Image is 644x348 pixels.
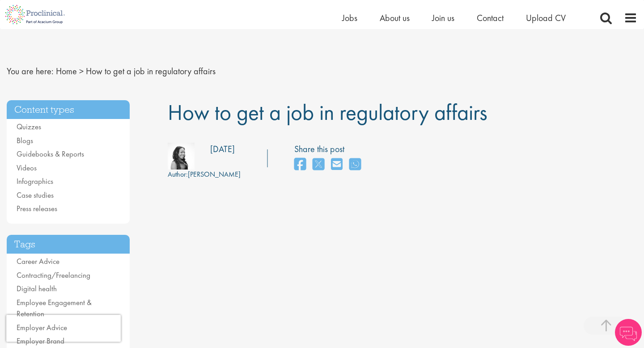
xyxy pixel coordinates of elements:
a: Videos [17,163,37,173]
span: How to get a job in regulatory affairs [86,65,216,77]
a: Digital health [17,284,57,293]
a: Quizzes [17,122,41,132]
a: share on email [331,155,343,174]
a: Case studies [17,190,54,200]
iframe: reCAPTCHA [6,315,121,342]
h3: Tags [7,235,130,254]
span: Author: [168,170,188,179]
a: Blogs [17,136,33,145]
a: share on whats app [349,155,361,174]
a: Career Advice [17,256,59,266]
span: You are here: [7,65,54,77]
a: share on facebook [294,155,306,174]
a: Employee Engagement & Retention [17,297,92,319]
span: How to get a job in regulatory affairs [168,98,487,127]
a: Upload CV [526,12,566,24]
a: Contracting/Freelancing [17,270,90,280]
a: share on twitter [313,155,324,174]
div: [PERSON_NAME] [168,170,241,180]
img: Chatbot [615,319,642,346]
label: Share this post [294,143,365,156]
a: Jobs [342,12,357,24]
div: [DATE] [210,143,235,156]
a: Join us [432,12,454,24]
a: Press releases [17,204,57,213]
a: Guidebooks & Reports [17,149,84,159]
a: About us [380,12,410,24]
a: Infographics [17,176,53,186]
a: breadcrumb link [56,65,77,77]
h3: Content types [7,100,130,119]
span: > [79,65,84,77]
a: Contact [477,12,504,24]
img: 383e1147-3b0e-4ab7-6ae9-08d7f17c413d [168,143,195,170]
